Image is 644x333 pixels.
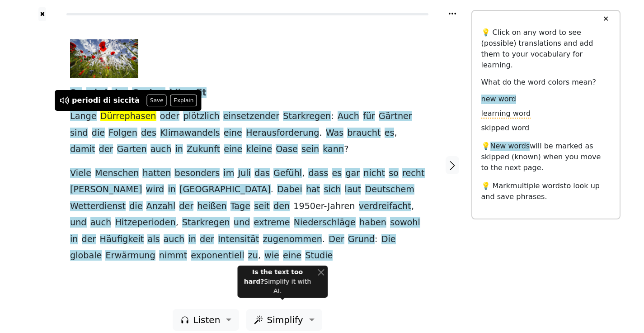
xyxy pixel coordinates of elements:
span: Was [326,128,344,139]
span: Juli [238,168,250,179]
span: wird [146,184,165,195]
span: die [92,128,105,139]
img: klatschmohn-112.jpg [70,39,138,78]
span: Klimawandels [160,128,220,139]
span: ? [344,144,348,155]
span: im [223,168,234,179]
span: und [70,217,87,228]
span: der [112,87,128,99]
span: wie [264,250,279,262]
span: . [322,234,325,245]
span: Zukunft [187,144,220,155]
span: und [234,217,250,228]
span: auch [150,144,172,155]
span: Oase [276,144,298,155]
button: Simplify [246,309,322,331]
span: sein [301,144,319,155]
span: hatten [142,168,171,179]
span: skipped word [481,124,530,133]
span: Niederschläge [294,217,356,228]
span: seit [254,201,270,212]
span: Listen [193,313,220,327]
span: : [331,111,334,122]
span: Tage [230,201,250,212]
span: plötzlich [183,111,219,122]
span: , [258,250,261,262]
span: exponentiell [191,250,244,262]
span: [GEOGRAPHIC_DATA] [179,184,271,195]
p: 💡 Click on any word to see (possible) translations and add them to your vocabulary for learning. [481,27,611,71]
span: 1950 [293,201,315,212]
span: haben [359,217,386,228]
span: Erwärmung [105,250,155,262]
span: laut [345,184,362,195]
span: , [302,168,305,179]
span: in [168,184,176,195]
span: eine [224,144,242,155]
span: in [188,234,196,245]
span: new word [481,95,516,104]
span: er-Jahren [315,201,355,212]
strong: Is the text too hard? [244,268,303,285]
span: , [394,128,397,139]
span: Die [381,234,396,245]
span: Folgen [108,128,137,139]
span: Der [329,234,344,245]
span: oder [160,111,180,122]
span: dass [308,168,328,179]
span: sowohl [390,217,420,228]
span: zu [248,250,258,262]
span: Herausforderung [246,128,319,139]
a: ✖ [38,7,46,21]
span: multiple words [510,181,564,190]
span: sind [70,128,88,139]
span: zugenommen [263,234,322,245]
span: Garten [132,87,165,99]
span: gar [345,168,360,179]
span: für [363,111,375,122]
span: So [70,87,82,99]
span: globale [70,250,102,262]
span: Viele [70,168,91,179]
span: Starkregen [283,111,331,122]
span: kann [323,144,344,155]
button: Close [318,267,324,277]
h6: What do the word colors mean? [481,78,611,86]
span: Dabei [277,184,302,195]
span: [PERSON_NAME] [70,184,142,195]
span: Häufigkeit [100,234,144,245]
span: eine [283,250,301,262]
span: Auch [338,111,359,122]
span: New words [490,142,530,151]
span: Gefühl [273,168,302,179]
span: , [411,201,414,212]
p: 💡 will be marked as skipped (known) when you move to the next page. [481,141,611,173]
span: wird [86,87,108,99]
span: . [319,128,322,139]
span: klimafit [169,87,207,99]
span: Lange [70,111,97,122]
span: braucht [347,128,381,139]
span: besonders [174,168,220,179]
span: recht [402,168,425,179]
span: Grund [348,234,375,245]
span: so [389,168,399,179]
div: Simplify it with AI. [241,267,314,296]
span: : [375,234,377,245]
button: Save [147,95,167,106]
span: eine [224,128,242,139]
button: Listen [173,309,239,331]
span: der [99,144,113,155]
span: es [385,128,395,139]
span: Deutschem [365,184,414,195]
span: . [271,184,273,195]
span: nimmt [159,250,187,262]
span: Starkregen [182,217,230,228]
span: Gärtner [379,111,412,122]
span: learning word [481,109,531,119]
span: Anzahl [146,201,176,212]
span: nicht [363,168,385,179]
span: einsetzender [223,111,280,122]
span: der [82,234,96,245]
span: das [254,168,270,179]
